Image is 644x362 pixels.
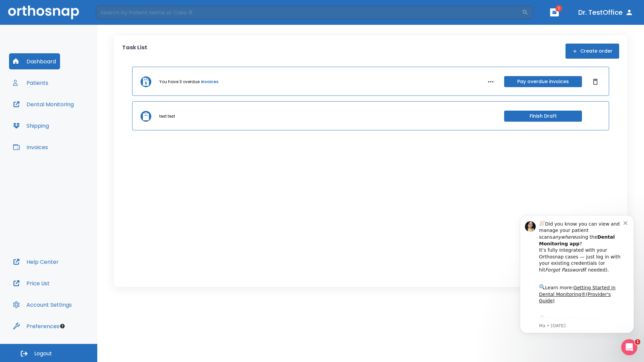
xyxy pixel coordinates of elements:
[159,113,175,119] p: test test
[59,323,65,329] div: Tooltip anchor
[9,53,60,69] button: Dashboard
[9,318,63,334] button: Preferences
[504,111,582,122] button: Finish Draft
[9,96,78,112] button: Dental Monitoring
[510,205,644,344] iframe: Intercom notifications message
[9,297,76,313] button: Account Settings
[29,111,89,123] a: App Store
[576,6,636,18] button: Dr. TestOffice
[96,6,522,19] input: Search by Patient Name or Case #
[9,118,53,134] button: Shipping
[9,139,52,155] button: Invoices
[8,5,79,19] img: Orthosnap
[159,79,200,85] p: You have 3 overdue
[555,5,562,12] span: 1
[9,254,63,270] button: Help Center
[122,44,147,59] p: Task List
[29,109,114,143] div: Download the app: | ​ Let us know if you need help getting started!
[621,339,637,355] iframe: Intercom live chat
[590,76,601,87] button: Dismiss
[504,76,582,87] button: Pay overdue invoices
[9,275,54,291] button: Price List
[34,350,52,357] span: Logout
[29,118,114,124] p: Message from Ma, sent 3w ago
[114,14,119,20] button: Dismiss notification
[635,339,640,345] span: 1
[9,75,52,91] button: Patients
[566,44,619,59] button: Create order
[201,79,218,85] a: invoices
